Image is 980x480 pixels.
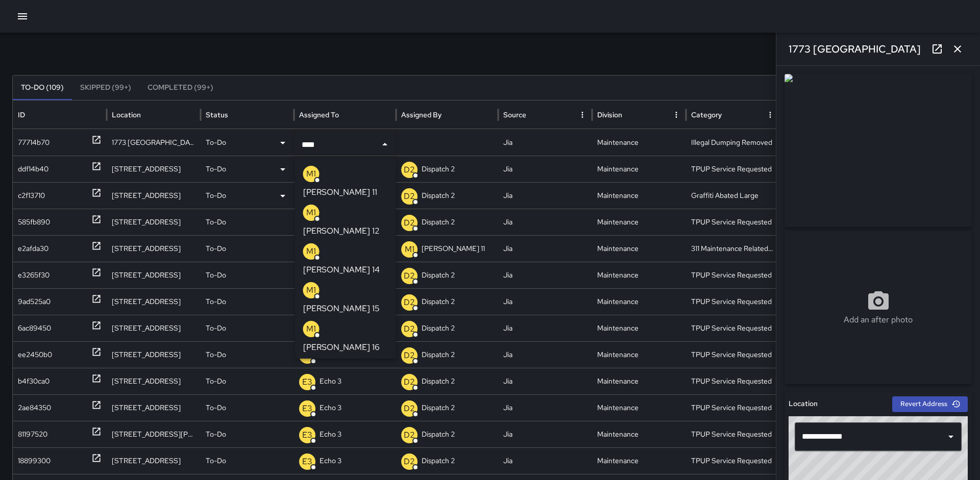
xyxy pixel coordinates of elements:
p: To-Do [206,236,226,262]
p: Echo 3 [320,368,341,394]
p: Dispatch 2 [422,448,455,474]
p: Echo 3 [320,421,341,447]
p: Dispatch 2 [422,368,455,394]
p: D2 [404,429,415,441]
p: Dispatch 2 [422,421,455,447]
p: To-Do [206,289,226,315]
p: To-Do [206,209,226,235]
p: M1 [306,207,316,219]
div: Jia [498,182,592,209]
button: Completed (99+) [139,75,222,100]
p: To-Do [206,368,226,394]
p: To-Do [206,395,226,421]
div: Maintenance [592,368,686,394]
div: Maintenance [592,235,686,262]
div: 2350 Harrison Street [107,421,201,447]
div: ID [18,110,25,119]
p: Echo 3 [320,448,341,474]
div: 230 Bay Place [107,368,201,394]
div: TPUP Service Requested [686,341,780,368]
div: 6ac89450 [18,315,51,341]
div: 824 Franklin Street [107,341,201,368]
p: D2 [404,323,415,335]
p: E3 [302,429,312,441]
div: TPUP Service Requested [686,288,780,315]
div: 2ae84350 [18,395,51,421]
p: D2 [404,349,415,362]
div: Division [597,110,622,119]
div: Maintenance [592,182,686,209]
p: D2 [404,456,415,468]
p: Dispatch 2 [422,262,455,288]
p: M1 [306,168,316,180]
div: 77714b70 [18,130,50,156]
div: 405 9th Street [107,315,201,341]
p: To-Do [206,183,226,209]
button: To-Do (109) [13,75,72,100]
button: Close [378,137,392,151]
div: Location [112,110,141,119]
div: TPUP Service Requested [686,421,780,447]
div: 2300 Valley Street [107,447,201,474]
button: Source column menu [575,108,590,122]
div: Illegal Dumping Removed [686,129,780,156]
p: Echo 3 [320,395,341,421]
p: D2 [404,164,415,176]
p: Echo 3 [320,156,341,182]
div: e2afda30 [18,236,48,262]
p: E3 [302,402,312,415]
p: To-Do [206,448,226,474]
p: To-Do [206,342,226,368]
div: Jia [498,315,592,341]
div: 2000 Franklin Street [107,394,201,421]
p: D2 [404,217,415,229]
div: Maintenance [592,447,686,474]
div: Jia [498,235,592,262]
div: 585fb890 [18,209,50,235]
div: TPUP Service Requested [686,368,780,394]
div: Jia [498,156,592,182]
p: D2 [404,402,415,415]
p: [PERSON_NAME] 11 [303,186,377,198]
p: E3 [302,456,312,468]
div: Jia [498,262,592,288]
div: TPUP Service Requested [686,209,780,235]
div: Jia [498,288,592,315]
p: Dispatch 2 [422,395,455,421]
button: Skipped (99+) [72,75,139,100]
div: ddf14b40 [18,156,48,182]
p: M1 [306,284,316,296]
div: 1600 San Pablo Avenue [107,209,201,235]
div: 1773 Broadway [107,129,201,156]
p: D2 [404,270,415,282]
div: 2044 Franklin Street [107,288,201,315]
p: To-Do [206,156,226,182]
div: 9ad525a0 [18,289,51,315]
div: 100 Bay Place [107,235,201,262]
div: 18899300 [18,448,51,474]
div: Maintenance [592,341,686,368]
p: M1 [306,323,316,335]
div: Maintenance [592,315,686,341]
div: Assigned To [299,110,339,119]
div: 81197520 [18,421,47,447]
div: Maintenance [592,129,686,156]
p: D2 [404,190,415,203]
div: Jia [498,129,592,156]
p: To-Do [206,315,226,341]
p: D2 [404,376,415,388]
p: [PERSON_NAME] 14 [303,264,380,276]
div: Maintenance [592,394,686,421]
div: Maintenance [592,262,686,288]
p: [PERSON_NAME] 11 [422,236,485,262]
div: Status [206,110,228,119]
div: 155 Grand Avenue [107,156,201,182]
div: TPUP Service Requested [686,156,780,182]
div: 824 Franklin Street [107,262,201,288]
div: b4f30ca0 [18,368,50,394]
div: Graffiti Abated Large [686,182,780,209]
div: c2f13710 [18,183,45,209]
p: Dispatch 2 [422,183,455,209]
div: Jia [498,209,592,235]
div: Jia [498,341,592,368]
